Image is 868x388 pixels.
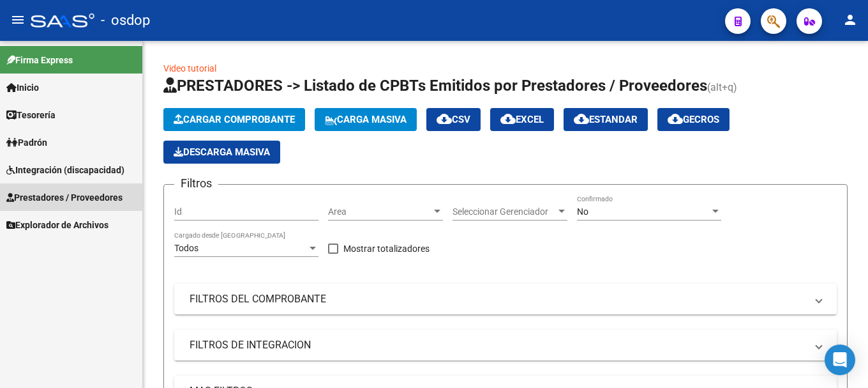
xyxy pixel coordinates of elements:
[163,77,707,95] span: PRESTADORES -> Listado de CPBTs Emitidos por Prestadores / Proveedores
[6,81,39,95] span: Inicio
[574,111,589,127] mat-icon: cloud_download
[6,136,47,150] span: Padrón
[174,114,295,125] span: Cargar Comprobante
[174,330,837,361] mat-expansion-panel-header: FILTROS DE INTEGRACION
[6,163,124,177] span: Integración (discapacidad)
[163,108,305,131] button: Cargar Comprobante
[315,108,417,131] button: Carga Masiva
[190,292,806,306] mat-panel-title: FILTROS DEL COMPROBANTE
[190,338,806,352] mat-panel-title: FILTROS DE INTEGRACION
[174,146,270,158] span: Descarga Masiva
[163,141,280,164] button: Descarga Masiva
[328,206,431,217] span: Area
[6,218,108,232] span: Explorador de Archivos
[657,108,730,131] button: Gecros
[163,141,280,164] app-download-masive: Descarga masiva de comprobantes (adjuntos)
[668,111,683,127] mat-icon: cloud_download
[6,190,123,205] span: Prestadores / Proveedores
[10,12,26,27] mat-icon: menu
[174,243,198,253] span: Todos
[574,114,638,125] span: Estandar
[668,114,719,125] span: Gecros
[174,284,837,314] mat-expansion-panel-header: FILTROS DEL COMPROBANTE
[453,206,556,217] span: Seleccionar Gerenciador
[174,175,218,192] h3: Filtros
[163,63,216,74] a: Video tutorial
[325,114,407,125] span: Carga Masiva
[500,114,544,125] span: EXCEL
[825,345,855,375] div: Open Intercom Messenger
[707,81,737,93] span: (alt+q)
[500,111,516,127] mat-icon: cloud_download
[437,111,452,127] mat-icon: cloud_download
[437,114,470,125] span: CSV
[101,6,150,35] span: - osdop
[564,108,648,131] button: Estandar
[490,108,554,131] button: EXCEL
[577,206,588,217] span: No
[426,108,481,131] button: CSV
[343,241,430,256] span: Mostrar totalizadores
[6,53,73,67] span: Firma Express
[6,108,56,122] span: Tesorería
[842,12,858,27] mat-icon: person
